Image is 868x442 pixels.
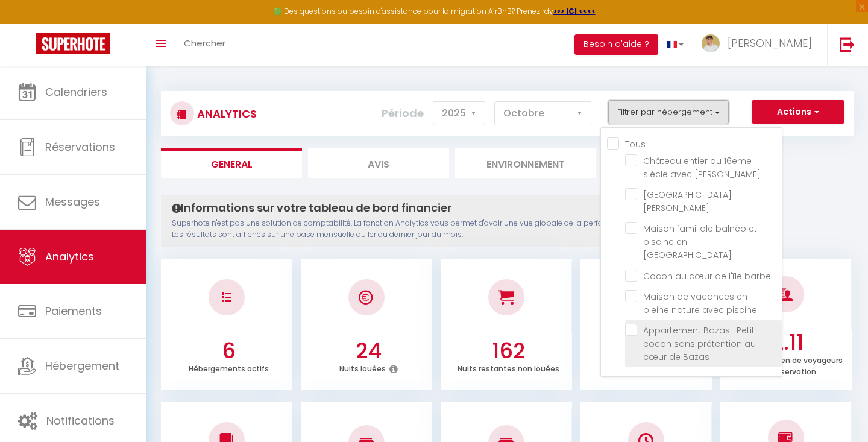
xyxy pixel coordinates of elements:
span: Analytics [45,249,94,264]
h3: 6 [168,338,289,364]
span: Paiements [45,303,102,318]
span: [PERSON_NAME] [728,36,812,51]
a: ... [PERSON_NAME] [693,24,827,66]
h3: 162 [447,338,569,364]
img: ... [702,34,720,52]
span: [GEOGRAPHIC_DATA][PERSON_NAME] [643,189,732,214]
p: Superhote n'est pas une solution de comptabilité. La fonction Analytics vous permet d'avoir une v... [172,218,734,241]
button: Besoin d'aide ? [574,34,658,55]
p: Nuits restantes non louées [458,361,559,374]
span: Calendriers [45,84,107,99]
h3: 24 [307,338,429,364]
img: NO IMAGE [222,292,231,302]
a: >>> ICI <<<< [553,6,596,16]
span: Messages [45,194,100,209]
p: Hébergements actifs [189,361,269,374]
li: Environnement [455,148,596,178]
p: Nombre moyen de voyageurs par réservation [732,353,843,377]
h3: Analytics [194,100,257,127]
li: Avis [308,148,449,178]
img: Super Booking [36,33,110,54]
span: Hébergement [45,358,119,373]
h3: 12.90 % [587,338,709,364]
span: Réservations [45,139,115,154]
label: Période [382,100,424,127]
span: Château entier du 16eme siècle avec [PERSON_NAME] [643,155,761,180]
img: logout [840,37,855,52]
button: Filtrer par hébergement [608,100,729,124]
span: Chercher [184,37,225,49]
span: Notifications [46,413,115,428]
li: General [161,148,302,178]
button: Actions [752,100,844,124]
a: Chercher [175,24,234,66]
h3: 2.11 [727,330,849,355]
span: Maison de vacances en pleine nature avec piscine [643,291,757,316]
span: Appartement Bazas · Petit cocon sans prétention au cœur de Bazas [643,324,756,363]
p: Nuits louées [339,361,386,374]
span: Maison familiale balnéo et piscine en [GEOGRAPHIC_DATA] [643,223,757,261]
h4: Informations sur votre tableau de bord financier [172,201,734,215]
